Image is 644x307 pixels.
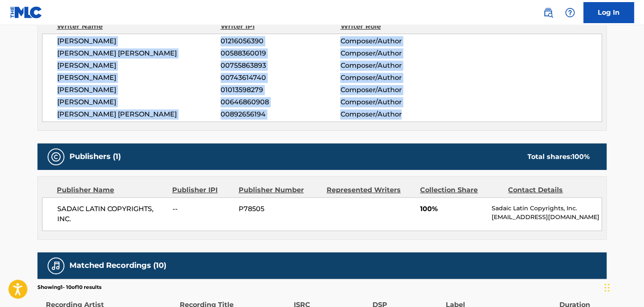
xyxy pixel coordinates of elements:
div: Publisher Name [57,185,166,195]
span: 01013598279 [221,85,340,95]
img: Matched Recordings [51,261,61,271]
span: [PERSON_NAME] [57,36,221,46]
span: 100% [420,204,485,214]
p: Sadaic Latin Copyrights, Inc. [492,204,601,213]
iframe: Chat Widget [602,267,644,307]
span: [PERSON_NAME] [PERSON_NAME] [57,109,221,119]
span: Composer/Author [340,36,449,46]
div: Writer Name [57,21,221,32]
span: Composer/Author [340,109,449,119]
div: Arrastrar [604,275,609,300]
img: MLC Logo [10,6,43,19]
div: Help [562,4,578,21]
span: 00588360019 [221,48,340,58]
a: Public Search [540,4,556,21]
p: Showing 1 - 10 of 10 results [37,283,101,291]
div: Writer IPI [221,21,341,32]
span: Composer/Author [340,85,449,95]
span: Composer/Author [340,61,449,71]
div: Publisher Number [238,185,320,195]
span: 00892656194 [221,109,340,119]
div: Writer Role [340,21,449,32]
div: Total shares: [527,152,590,162]
span: 00646860908 [221,97,340,107]
img: Publishers [51,152,61,162]
span: Composer/Author [340,48,449,58]
span: 00755863893 [221,61,340,71]
img: search [543,8,553,18]
div: Collection Share [420,185,502,195]
div: Represented Writers [327,185,414,195]
img: help [565,8,575,18]
span: Composer/Author [340,73,449,83]
span: 00743614740 [221,73,340,83]
span: SADAIC LATIN COPYRIGHTS, INC. [57,204,166,224]
span: -- [173,204,232,214]
div: Widget de chat [602,267,644,307]
span: Composer/Author [340,97,449,107]
span: P78505 [239,204,320,214]
span: 100 % [572,153,590,161]
h5: Matched Recordings (10) [69,261,166,270]
span: [PERSON_NAME] [57,97,221,107]
span: [PERSON_NAME] [PERSON_NAME] [57,48,221,58]
p: [EMAIL_ADDRESS][DOMAIN_NAME] [492,213,601,222]
div: Contact Details [508,185,590,195]
div: Publisher IPI [172,185,232,195]
span: 01216056390 [221,36,340,46]
h5: Publishers (1) [69,152,121,161]
span: [PERSON_NAME] [57,85,221,95]
a: Log In [583,2,634,23]
span: [PERSON_NAME] [57,61,221,71]
span: [PERSON_NAME] [57,73,221,83]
